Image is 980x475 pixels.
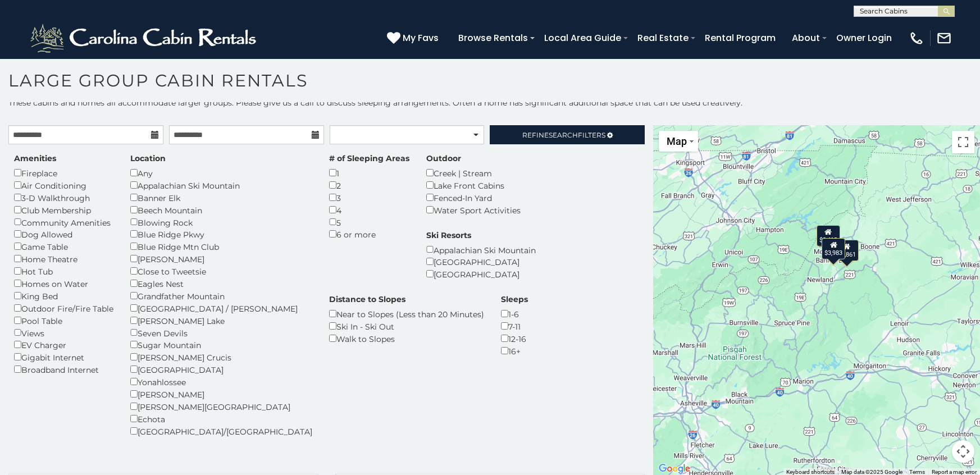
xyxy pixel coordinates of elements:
[841,469,902,475] span: Map data ©2025 Google
[130,302,312,314] div: [GEOGRAPHIC_DATA] / [PERSON_NAME]
[130,327,312,339] div: Seven Devils
[387,31,441,45] a: My Favs
[14,314,113,327] div: Pool Table
[426,153,461,164] label: Outdoor
[539,28,627,48] a: Local Area Guide
[130,179,312,191] div: Appalachian Ski Mountain
[426,204,521,216] div: Water Sport Activities
[501,332,528,345] div: 12-16
[130,253,312,265] div: [PERSON_NAME]
[632,28,694,48] a: Real Estate
[130,425,312,437] div: [GEOGRAPHIC_DATA]/[GEOGRAPHIC_DATA]
[130,314,312,327] div: [PERSON_NAME] Lake
[329,179,409,191] div: 2
[14,179,113,191] div: Air Conditioning
[426,268,536,280] div: [GEOGRAPHIC_DATA]
[426,179,521,191] div: Lake Front Cabins
[501,320,528,332] div: 7-11
[14,351,113,363] div: Gigabit Internet
[426,167,521,179] div: Creek | Stream
[14,290,113,302] div: King Bed
[329,332,484,345] div: Walk to Slopes
[329,216,409,229] div: 5
[936,30,952,46] img: mail-regular-white.png
[329,204,409,216] div: 4
[426,191,521,204] div: Fenced-In Yard
[130,277,312,290] div: Eagles Nest
[14,167,113,179] div: Fireplace
[14,240,113,253] div: Game Table
[549,131,578,139] span: Search
[329,228,409,240] div: 6 or more
[130,413,312,425] div: Echota
[835,239,859,261] div: $3,861
[501,345,528,357] div: 16+
[130,216,312,229] div: Blowing Rock
[130,388,312,400] div: [PERSON_NAME]
[952,131,974,153] button: Toggle fullscreen view
[667,135,687,147] span: Map
[130,400,312,413] div: [PERSON_NAME][GEOGRAPHIC_DATA]
[130,228,312,240] div: Blue Ridge Pkwy
[14,253,113,265] div: Home Theatre
[329,294,405,305] label: Distance to Slopes
[522,131,605,139] span: Refine Filters
[130,240,312,253] div: Blue Ridge Mtn Club
[14,277,113,290] div: Homes on Water
[329,191,409,204] div: 3
[14,339,113,351] div: EV Charger
[909,469,925,475] a: Terms (opens in new tab)
[501,308,528,320] div: 1-6
[822,238,845,259] div: $3,983
[130,351,312,363] div: [PERSON_NAME] Crucis
[130,204,312,216] div: Beech Mountain
[831,28,897,48] a: Owner Login
[14,204,113,216] div: Club Membership
[14,363,113,376] div: Broadband Internet
[14,228,113,240] div: Dog Allowed
[329,153,409,164] label: # of Sleeping Areas
[932,469,977,475] a: Report a map error
[28,21,261,55] img: White-1-2.png
[130,153,166,164] label: Location
[130,376,312,388] div: Yonahlossee
[130,290,312,302] div: Grandfather Mountain
[14,216,113,229] div: Community Amenities
[130,191,312,204] div: Banner Elk
[952,440,974,463] button: Map camera controls
[14,327,113,339] div: Views
[14,191,113,204] div: 3-D Walkthrough
[659,131,698,152] button: Change map style
[490,125,645,144] a: RefineSearchFilters
[14,302,113,314] div: Outdoor Fire/Fire Table
[130,265,312,277] div: Close to Tweetsie
[786,28,826,48] a: About
[130,167,312,179] div: Any
[130,363,312,376] div: [GEOGRAPHIC_DATA]
[329,320,484,332] div: Ski In - Ski Out
[426,255,536,268] div: [GEOGRAPHIC_DATA]
[14,265,113,277] div: Hot Tub
[817,225,840,246] div: $3,412
[699,28,781,48] a: Rental Program
[14,153,56,164] label: Amenities
[453,28,534,48] a: Browse Rentals
[909,30,924,46] img: phone-regular-white.png
[426,244,536,256] div: Appalachian Ski Mountain
[329,167,409,179] div: 1
[403,31,439,45] span: My Favs
[501,294,528,305] label: Sleeps
[130,339,312,351] div: Sugar Mountain
[426,230,471,241] label: Ski Resorts
[329,308,484,320] div: Near to Slopes (Less than 20 Minutes)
